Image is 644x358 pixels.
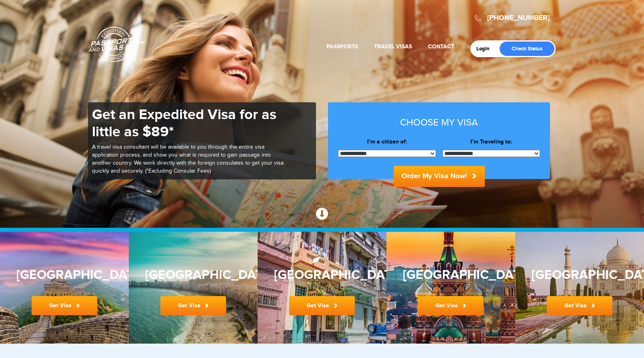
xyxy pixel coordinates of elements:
[289,296,355,315] a: Get Visa
[160,296,226,315] a: Get Visa
[374,43,412,50] a: Travel Visas
[92,106,284,141] h1: Get an Expedited Visa for as little as $89*
[145,268,241,282] h3: [GEOGRAPHIC_DATA]
[92,143,284,175] p: A travel visa consultant will be available to you through the entire visa application process, an...
[500,42,554,56] a: Check Status
[338,117,540,128] h3: Choose my visa
[476,46,495,52] a: Login
[487,14,550,22] a: [PHONE_NUMBER]
[547,296,612,315] a: Get Visa
[428,43,454,50] a: Contact
[88,26,145,62] a: Passports & [DOMAIN_NAME]
[16,268,112,282] h3: [GEOGRAPHIC_DATA]
[403,268,499,282] h3: [GEOGRAPHIC_DATA]
[532,268,628,282] h3: [GEOGRAPHIC_DATA]
[394,166,485,187] button: Order My Visa Now!
[274,268,370,282] h3: [GEOGRAPHIC_DATA]
[418,296,484,315] a: Get Visa
[338,138,436,146] label: I’m a citizen of:
[32,296,97,315] a: Get Visa
[442,138,540,146] label: I’m Traveling to:
[326,43,358,50] a: Passports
